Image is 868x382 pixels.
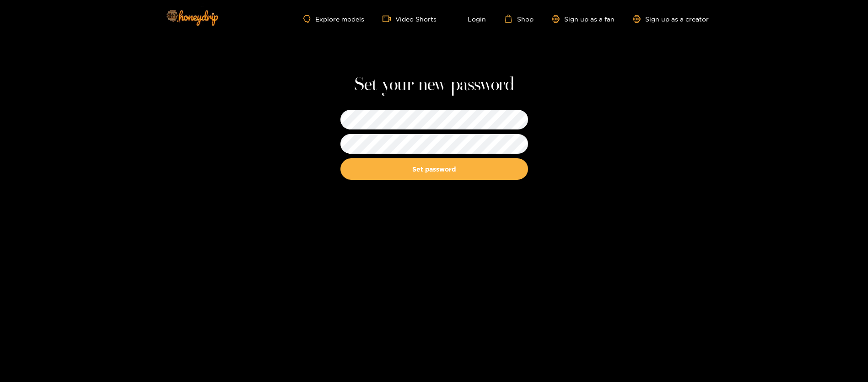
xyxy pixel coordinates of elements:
[340,74,528,96] h1: Set your new password
[633,15,709,23] a: Sign up as a creator
[552,15,615,23] a: Sign up as a fan
[303,15,364,23] a: Explore models
[504,15,534,23] a: Shop
[383,15,395,23] span: video-camera
[383,15,437,23] a: Video Shorts
[340,158,528,180] button: Set password
[455,15,486,23] a: Login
